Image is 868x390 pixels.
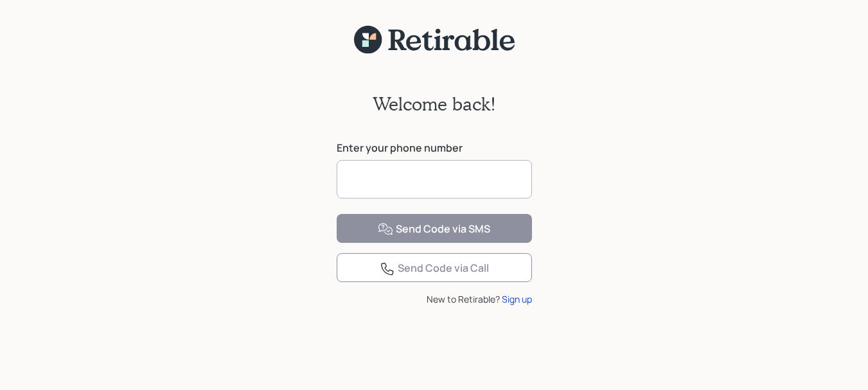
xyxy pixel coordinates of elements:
button: Send Code via SMS [337,214,532,243]
div: Send Code via SMS [378,222,490,237]
div: Send Code via Call [380,261,489,276]
label: Enter your phone number [337,141,532,155]
div: Sign up [502,292,532,306]
button: Send Code via Call [337,253,532,282]
div: New to Retirable? [337,292,532,306]
h2: Welcome back! [373,93,496,115]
